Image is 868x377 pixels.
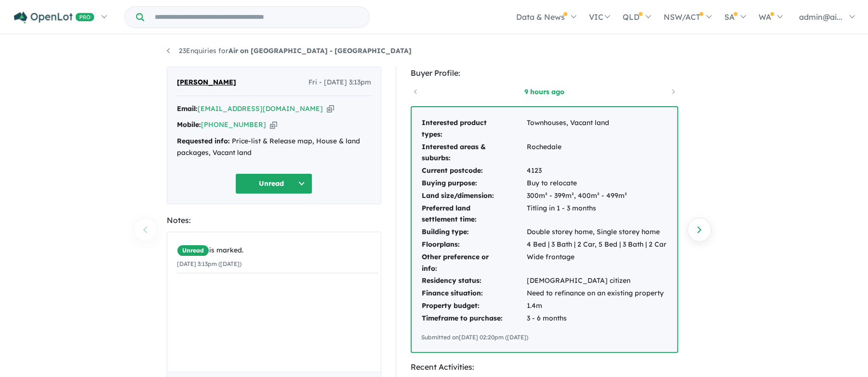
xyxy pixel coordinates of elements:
small: [DATE] 3:13pm ([DATE]) [177,260,241,267]
span: admin@ai... [799,12,842,22]
td: [DEMOGRAPHIC_DATA] citizen [526,275,667,287]
div: Price-list & Release map, House & land packages, Vacant land [177,136,371,159]
button: Copy [327,104,334,114]
td: Finance situation: [421,287,526,300]
td: Current postcode: [421,165,526,177]
span: Unread [177,245,209,256]
td: 3 - 6 months [526,312,667,325]
span: [PERSON_NAME] [177,77,236,88]
input: Try estate name, suburb, builder or developer [146,7,367,28]
img: Openlot PRO Logo White [14,12,94,24]
td: Floorplans: [421,238,526,251]
td: Land size/dimension: [421,190,526,202]
div: Notes: [167,214,381,227]
div: Submitted on [DATE] 02:20pm ([DATE]) [421,333,668,342]
td: Townhouses, Vacant land [526,117,667,141]
button: Unread [235,173,312,194]
td: Other preference or info: [421,251,526,275]
div: Buyer Profile: [411,67,678,80]
td: Need to refinance on an existing property [526,287,667,300]
td: Titling in 1 - 3 months [526,202,667,226]
strong: Requested info: [177,137,230,145]
td: 300m² - 399m², 400m² - 499m² [526,190,667,202]
td: Buy to relocate [526,177,667,190]
td: Double storey home, Single storey home [526,226,667,238]
td: Property budget: [421,300,526,312]
td: Wide frontage [526,251,667,275]
td: Interested product types: [421,117,526,141]
span: Fri - [DATE] 3:13pm [308,77,371,88]
td: Preferred land settlement time: [421,202,526,226]
div: Recent Activities: [411,361,678,374]
nav: breadcrumb [167,45,702,57]
td: Residency status: [421,275,526,287]
td: 1.4m [526,300,667,312]
strong: Email: [177,104,198,113]
td: Rochedale [526,141,667,165]
td: 4 Bed | 3 Bath | 2 Car, 5 Bed | 3 Bath | 2 Car [526,238,667,251]
div: is marked. [177,245,378,256]
td: Interested areas & suburbs: [421,141,526,165]
td: Timeframe to purchase: [421,312,526,325]
a: 9 hours ago [503,87,585,97]
td: 4123 [526,165,667,177]
a: [EMAIL_ADDRESS][DOMAIN_NAME] [198,104,323,113]
td: Buying purpose: [421,177,526,190]
td: Building type: [421,226,526,238]
a: 23Enquiries forAir on [GEOGRAPHIC_DATA] - [GEOGRAPHIC_DATA] [167,46,412,55]
button: Copy [270,120,277,130]
strong: Mobile: [177,120,201,129]
a: [PHONE_NUMBER] [201,120,266,129]
strong: Air on [GEOGRAPHIC_DATA] - [GEOGRAPHIC_DATA] [228,46,412,55]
